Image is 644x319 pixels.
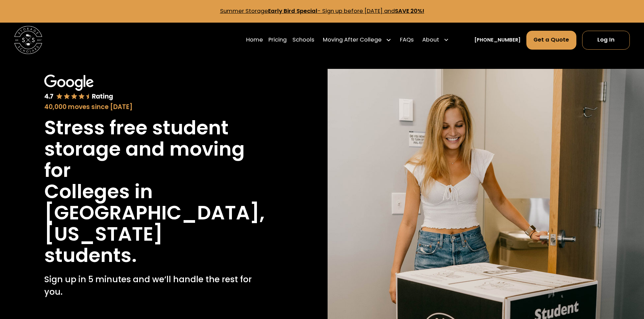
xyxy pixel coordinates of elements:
strong: Early Bird Special [268,7,317,15]
a: Schools [292,30,314,50]
a: Summer StorageEarly Bird Special- Sign up before [DATE] andSAVE 20%! [220,7,424,15]
h1: Colleges in [GEOGRAPHIC_DATA], [US_STATE] [44,181,272,245]
strong: SAVE 20%! [395,7,424,15]
div: Moving After College [320,30,395,50]
a: FAQs [400,30,414,50]
p: Sign up in 5 minutes and we’ll handle the rest for you. [44,273,272,298]
div: Moving After College [323,36,382,44]
a: Log In [582,31,630,50]
div: About [420,30,452,50]
a: Home [246,30,263,50]
img: Storage Scholars main logo [14,26,42,54]
img: Google 4.7 star rating [44,75,113,101]
a: Get a Quote [526,31,577,50]
div: About [422,36,439,44]
h1: students. [44,245,137,266]
div: 40,000 moves since [DATE] [44,102,272,112]
h1: Stress free student storage and moving for [44,117,272,181]
a: Pricing [268,30,287,50]
a: [PHONE_NUMBER] [474,36,521,44]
